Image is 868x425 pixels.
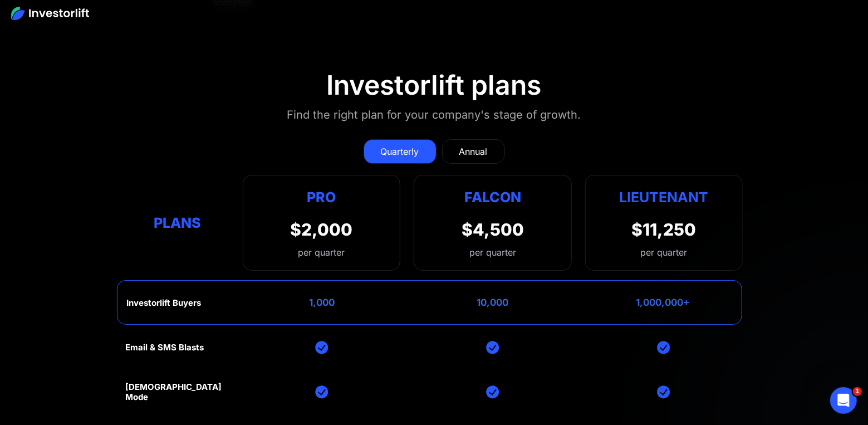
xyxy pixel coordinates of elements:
[477,297,508,308] div: 10,000
[309,297,335,308] div: 1,000
[126,298,201,308] div: Investorlift Buyers
[125,343,204,353] div: Email & SMS Blasts
[125,382,229,402] div: [DEMOGRAPHIC_DATA] Mode
[636,297,690,308] div: 1,000,000+
[459,145,488,158] div: Annual
[291,246,353,259] div: per quarter
[631,219,696,240] div: $11,250
[291,219,353,240] div: $2,000
[619,189,708,206] strong: Lieutenant
[125,212,229,233] div: Plans
[830,387,857,414] iframe: Intercom live chat
[464,187,521,208] div: Falcon
[287,106,581,124] div: Find the right plan for your company's stage of growth.
[469,246,516,259] div: per quarter
[853,387,862,396] span: 1
[327,69,542,101] div: Investorlift plans
[381,145,419,158] div: Quarterly
[462,219,524,240] div: $4,500
[291,187,353,208] div: Pro
[640,246,687,259] div: per quarter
